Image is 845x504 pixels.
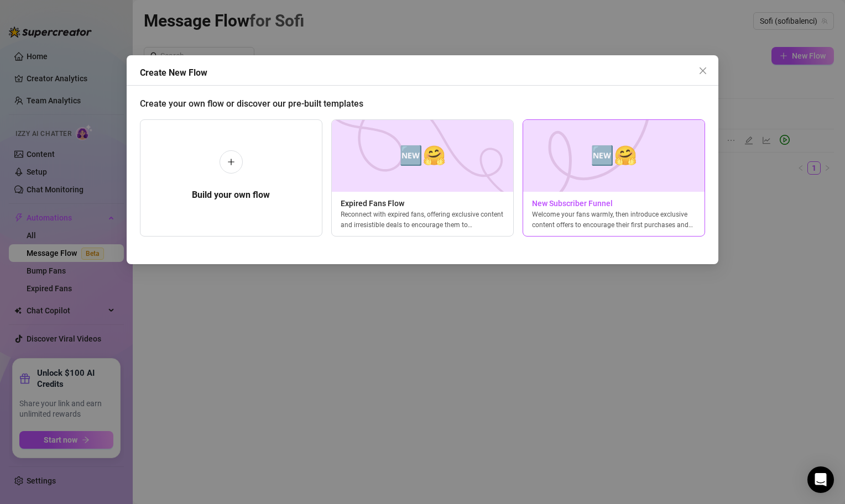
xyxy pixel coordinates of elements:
[591,141,637,170] span: 🆕🤗
[140,98,363,109] span: Create your own flow or discover our pre-built templates
[332,209,513,229] div: Reconnect with expired fans, offering exclusive content and irresistible deals to encourage them ...
[227,158,235,166] span: plus
[807,466,834,493] div: Open Intercom Messenger
[399,141,446,170] span: 🆕🤗
[140,66,718,80] div: Create New Flow
[694,62,712,80] button: Close
[698,66,707,75] span: close
[332,197,513,209] span: Expired Fans Flow
[523,197,705,209] span: New Subscriber Funnel
[192,188,270,202] h5: Build your own flow
[694,66,712,75] span: Close
[523,209,705,229] div: Welcome your fans warmly, then introduce exclusive content offers to encourage their first purcha...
